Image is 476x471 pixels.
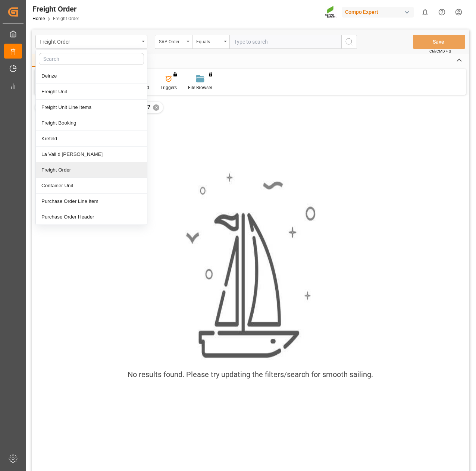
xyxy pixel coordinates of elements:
[433,4,450,21] button: Help Center
[159,37,184,45] div: SAP Order Numbers
[36,209,147,225] div: Purchase Order Header
[155,35,192,49] button: open menu
[417,4,433,21] button: show 0 new notifications
[36,194,147,209] div: Purchase Order Line Item
[325,6,337,19] img: Screenshot%202023-09-29%20at%2010.02.21.png_1712312052.png
[36,115,147,131] div: Freight Booking
[429,48,451,54] span: Ctrl/CMD + S
[36,131,147,147] div: Krefeld
[40,37,139,46] div: Freight Order
[32,3,79,15] div: Freight Order
[36,162,147,178] div: Freight Order
[153,104,159,111] div: ✕
[229,35,341,49] input: Type to search
[342,7,414,18] div: Compo Expert
[192,35,229,49] button: open menu
[36,100,147,115] div: Freight Unit Line Items
[32,54,57,67] div: Home
[185,172,316,360] img: smooth_sailing.jpeg
[35,35,147,49] button: close menu
[39,53,144,65] input: Search
[36,147,147,162] div: La Vall d [PERSON_NAME]
[196,37,222,45] div: Equals
[128,369,373,380] div: No results found. Please try updating the filters/search for smooth sailing.
[413,35,465,49] button: Save
[36,68,147,84] div: Deinze
[36,178,147,194] div: Container Unit
[342,5,417,19] button: Compo Expert
[341,35,357,49] button: search button
[36,84,147,100] div: Freight Unit
[32,16,45,21] a: Home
